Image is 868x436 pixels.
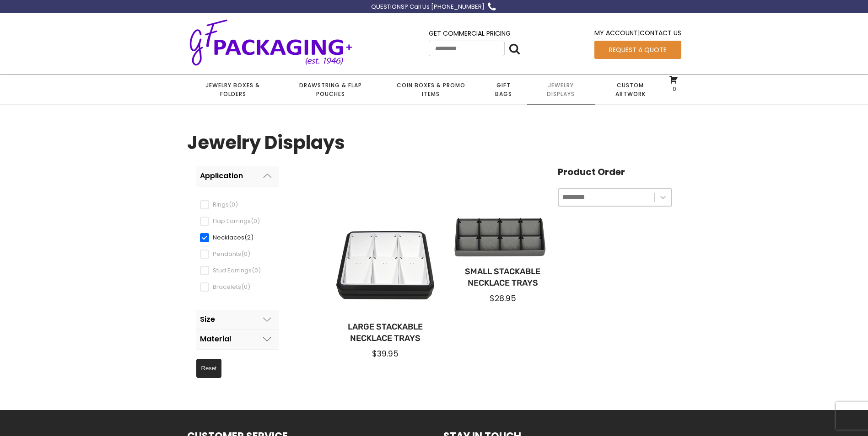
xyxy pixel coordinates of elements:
[200,200,261,209] div: Rings(0)
[200,266,261,275] div: Stud Earrings(0)
[595,74,666,105] a: Custom Artwork
[655,189,671,206] button: Toggle List
[640,28,681,37] a: Contact Us
[187,74,279,105] a: Jewelry Boxes & Folders
[187,128,345,157] h1: Jewelry Displays
[594,41,681,59] a: Request a Quote
[209,233,261,242] span: Necklaces
[480,74,527,105] a: Gift Bags
[200,315,215,324] div: Size
[341,321,430,344] a: Large Stackable Necklace Trays
[670,85,676,93] span: 0
[196,330,279,349] button: Material
[341,348,430,359] div: $39.95
[200,282,261,292] div: Bracelets(0)
[429,29,511,38] a: Get Commercial Pricing
[200,172,243,180] div: Application
[527,74,595,105] a: Jewelry Displays
[200,250,261,259] div: Pendants(0)
[200,217,261,226] div: Flap Earrings(0)
[196,310,279,330] button: Size
[669,75,678,92] a: 0
[594,28,638,37] a: My Account
[458,266,547,289] a: Small Stackable Necklace Trays
[196,166,279,186] button: Application
[279,74,382,105] a: Drawstring & Flap Pouches
[458,293,547,304] div: $28.95
[558,166,672,177] h4: Product Order
[200,233,261,242] div: Necklaces(2)
[244,233,253,242] span: (2)
[594,28,681,40] div: |
[371,2,485,12] div: QUESTIONS? Call Us [PHONE_NUMBER]
[187,17,355,67] img: GF Packaging + - Established 1946
[200,335,231,343] div: Material
[382,74,480,105] a: Coin Boxes & Promo Items
[196,359,222,378] button: Reset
